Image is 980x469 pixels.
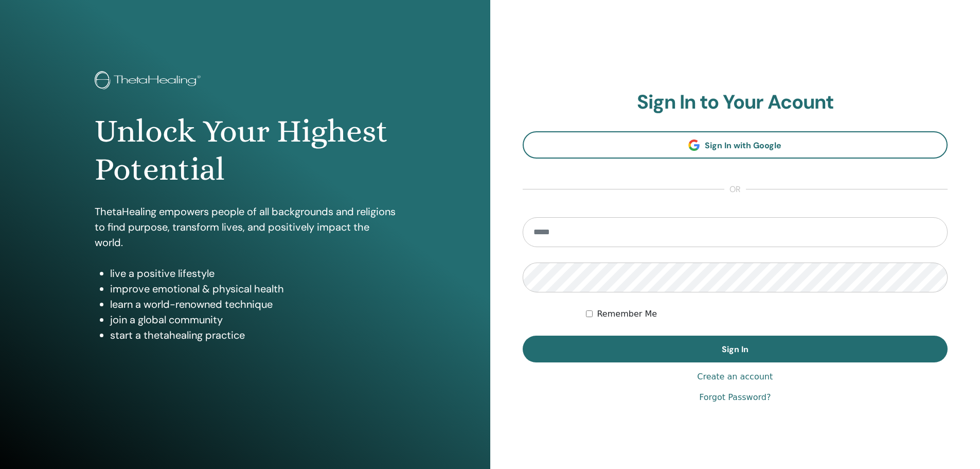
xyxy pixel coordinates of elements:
h2: Sign In to Your Acount [523,91,948,114]
p: ThetaHealing empowers people of all backgrounds and religions to find purpose, transform lives, a... [95,204,396,250]
a: Sign In with Google [523,131,948,159]
h1: Unlock Your Highest Potential [95,112,396,189]
button: Sign In [523,336,948,362]
li: join a global community [110,312,396,327]
li: learn a world-renowned technique [110,297,396,312]
span: Sign In with Google [705,140,781,151]
a: Create an account [697,371,773,383]
a: Forgot Password? [699,391,771,404]
li: start a thetahealing practice [110,327,396,343]
div: Keep me authenticated indefinitely or until I manually logout [586,308,948,320]
li: improve emotional & physical health [110,281,396,297]
span: Sign In [722,344,749,355]
li: live a positive lifestyle [110,266,396,281]
span: or [724,183,746,196]
label: Remember Me [597,308,657,320]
